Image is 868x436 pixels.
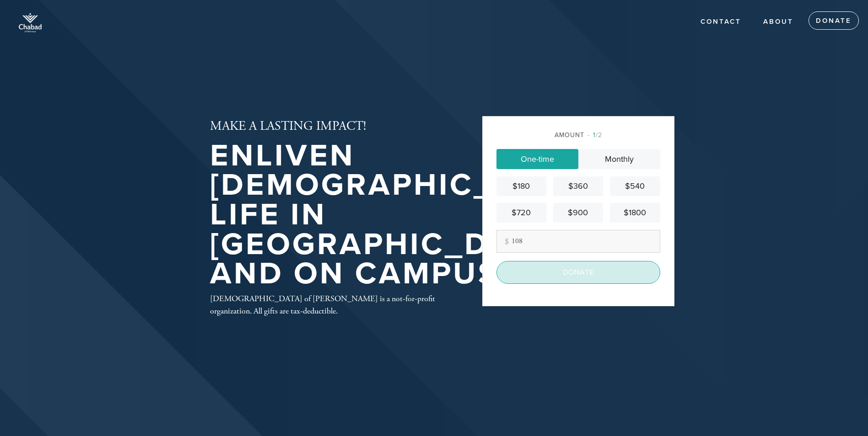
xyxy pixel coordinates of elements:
[588,131,602,139] span: /2
[496,261,660,284] input: Donate
[553,203,603,223] a: $900
[756,13,800,31] a: About
[496,149,578,169] a: One-time
[500,180,543,192] div: $180
[14,5,47,37] img: of_Norman-whiteTop.png
[210,141,593,289] h1: Enliven [DEMOGRAPHIC_DATA] life in [GEOGRAPHIC_DATA] and on Campus!
[553,176,603,196] a: $360
[557,180,599,192] div: $360
[496,176,546,196] a: $180
[610,203,660,223] a: $1800
[496,230,660,253] input: Other amount
[593,131,596,139] span: 1
[500,207,543,219] div: $720
[614,180,656,192] div: $540
[210,292,453,317] div: [DEMOGRAPHIC_DATA] of [PERSON_NAME] is a not-for-profit organization. All gifts are tax-deductible.
[578,149,660,169] a: Monthly
[496,203,546,223] a: $720
[694,13,748,31] a: Contact
[210,119,593,134] h2: MAKE A LASTING IMPACT!
[557,207,599,219] div: $900
[614,207,656,219] div: $1800
[809,11,859,30] a: Donate
[496,130,660,140] div: Amount
[610,176,660,196] a: $540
